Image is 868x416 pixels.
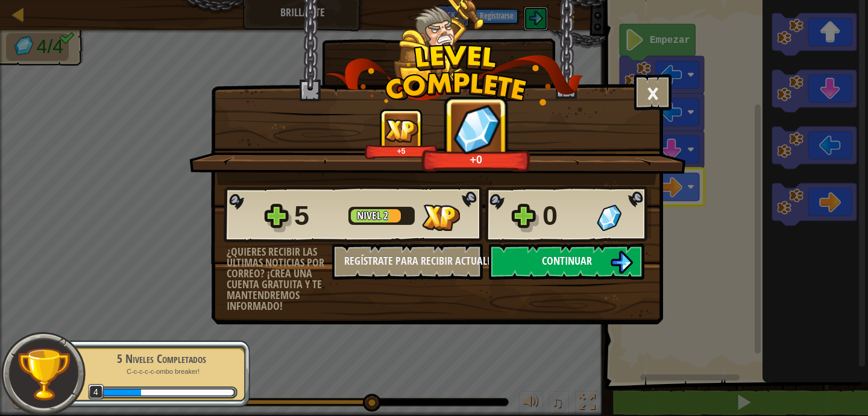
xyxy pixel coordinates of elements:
[422,204,460,231] img: XP Ganada
[452,103,500,154] img: Gemas Ganadas
[634,74,671,110] button: ×
[425,153,527,166] div: +0
[227,247,332,312] div: ¿Quieres recibir las últimas noticias por correo? ¡Crea una cuenta gratuita y te mantendremos inf...
[367,147,435,156] div: +5
[325,45,583,106] img: level_complete.png
[597,204,621,231] img: Gemas Ganadas
[542,253,592,268] span: Continuar
[357,208,383,223] span: Nivel
[294,197,341,235] div: 5
[542,197,590,235] div: 0
[86,350,237,367] div: 5 Niveles Completados
[86,367,237,376] p: C-c-c-c-c-ombo breaker!
[332,244,483,280] button: Regístrate para recibir actualizaciones
[16,347,71,402] img: trophy.png
[385,119,418,142] img: XP Ganada
[489,244,644,280] button: Continuar
[383,208,388,223] span: 2
[88,384,104,400] span: 4
[610,251,633,274] img: Continuar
